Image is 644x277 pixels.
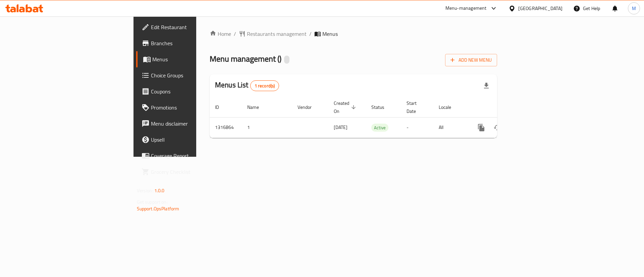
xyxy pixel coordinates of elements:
[433,117,468,138] td: All
[151,23,236,31] span: Edit Restaurant
[136,83,241,99] a: Coupons
[136,67,241,83] a: Choice Groups
[371,103,393,111] span: Status
[371,124,388,132] div: Active
[136,19,241,35] a: Edit Restaurant
[407,99,425,115] span: Start Date
[210,30,497,38] nav: breadcrumb
[473,120,489,136] button: more
[136,132,241,148] a: Upsell
[136,164,241,180] a: Grocery Checklist
[468,97,543,118] th: Actions
[151,120,236,128] span: Menu disclaimer
[478,78,494,94] div: Export file
[439,103,460,111] span: Locale
[137,204,179,213] a: Support.OpsPlatform
[215,80,279,91] h2: Menus List
[250,80,279,91] div: Total records count
[445,54,497,66] button: Add New Menu
[151,103,236,112] span: Promotions
[322,30,338,38] span: Menus
[518,5,562,12] div: [GEOGRAPHIC_DATA]
[136,51,241,67] a: Menus
[371,124,388,132] span: Active
[210,51,281,66] span: Menu management ( )
[136,116,241,132] a: Menu disclaimer
[151,39,236,47] span: Branches
[151,136,236,144] span: Upsell
[401,117,433,138] td: -
[151,152,236,160] span: Coverage Report
[136,148,241,164] a: Coverage Report
[489,120,505,136] button: Change Status
[334,123,347,132] span: [DATE]
[210,97,543,138] table: enhanced table
[445,4,487,12] div: Menu-management
[154,186,165,195] span: 1.0.0
[137,198,168,206] span: Get support on:
[151,71,236,79] span: Choice Groups
[632,5,636,12] span: M
[450,56,492,64] span: Add New Menu
[298,103,320,111] span: Vendor
[334,99,358,115] span: Created On
[251,83,279,89] span: 1 record(s)
[239,30,307,38] a: Restaurants management
[152,55,236,63] span: Menus
[242,117,292,138] td: 1
[309,30,312,38] li: /
[151,87,236,95] span: Coupons
[247,103,268,111] span: Name
[136,35,241,51] a: Branches
[247,30,307,38] span: Restaurants management
[215,103,228,111] span: ID
[151,168,236,176] span: Grocery Checklist
[136,99,241,116] a: Promotions
[137,186,153,195] span: Version:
